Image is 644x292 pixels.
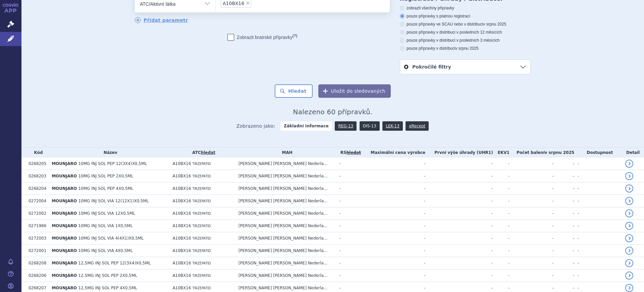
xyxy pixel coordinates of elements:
td: - [554,207,574,220]
td: - [336,170,362,182]
th: První výše úhrady (UHR1) [425,148,493,158]
a: detail [625,160,633,168]
td: [PERSON_NAME] [PERSON_NAME] Nederla... [235,269,336,282]
td: [PERSON_NAME] [PERSON_NAME] Nederla... [235,195,336,207]
span: A10BX16 [172,273,191,278]
td: - [554,195,574,207]
td: - [554,220,574,232]
td: - [336,257,362,269]
th: Dostupnost [574,148,622,158]
td: - [493,207,509,220]
td: - [509,257,554,269]
th: Počet balení [509,148,574,158]
span: v srpnu 2025 [483,22,506,27]
label: pouze přípravky v distribuci v posledních 3 měsících [400,38,531,43]
a: detail [625,234,633,242]
td: - [336,207,362,220]
span: MOUNJARO [52,273,77,278]
span: TIRZEPATID [192,199,211,203]
td: 0268208 [25,257,48,269]
td: 0272004 [25,195,48,207]
span: TIRZEPATID [192,286,211,290]
td: - [554,269,574,282]
span: TIRZEPATID [192,261,211,265]
a: eRecept [406,121,429,131]
td: - [493,245,509,257]
td: - [574,245,622,257]
span: A10BX16 [223,1,244,6]
td: [PERSON_NAME] [PERSON_NAME] Nederla... [235,207,336,220]
span: 12,5MG INJ SOL PEP 4X0,5ML [78,286,137,290]
td: 0272001 [25,245,48,257]
span: Nalezeno 60 přípravků. [293,108,373,116]
td: - [509,220,554,232]
td: 0268203 [25,170,48,182]
td: 0272003 [25,232,48,245]
td: - [554,158,574,170]
label: pouze přípravky s platnou registrací [400,13,531,19]
del: hledat [346,150,361,155]
td: - [425,245,493,257]
a: REG-13 [335,121,357,131]
a: detail [625,209,633,217]
td: - [425,220,493,232]
td: - [362,170,425,182]
a: Přidat parametr [135,17,188,23]
td: - [574,257,622,269]
td: [PERSON_NAME] [PERSON_NAME] Nederla... [235,182,336,195]
td: - [509,232,554,245]
span: 10MG INJ SOL VIA 12(12X1)X0,5ML [78,199,149,203]
span: MOUNJARO [52,199,77,203]
span: v srpnu 2025 [545,150,574,155]
td: - [425,195,493,207]
td: - [493,170,509,182]
span: MOUNJARO [52,236,77,241]
td: - [362,158,425,170]
td: - [554,257,574,269]
td: - [493,257,509,269]
td: - [509,195,554,207]
td: - [362,220,425,232]
span: A10BX16 [172,211,191,216]
span: A10BX16 [172,223,191,228]
span: A10BX16 [172,286,191,290]
td: - [574,269,622,282]
span: MOUNJARO [52,248,77,253]
span: A10BX16 [172,199,191,203]
span: TIRZEPATID [192,274,211,278]
span: TIRZEPATID [192,212,211,215]
a: Pokročilé filtry [400,60,530,74]
a: detail [625,272,633,280]
td: - [493,269,509,282]
td: [PERSON_NAME] [PERSON_NAME] Nederla... [235,220,336,232]
span: TIRZEPATID [192,187,211,191]
span: 10MG INJ SOL VIA 4(4X1)X0,5ML [78,236,144,241]
span: TIRZEPATID [192,237,211,240]
td: - [574,232,622,245]
th: Maximální cena výrobce [362,148,425,158]
td: - [425,170,493,182]
td: 0271986 [25,220,48,232]
td: - [509,158,554,170]
td: - [509,182,554,195]
a: DIS-13 [360,121,380,131]
span: A10BX16 [172,161,191,166]
a: vyhledávání neobsahuje žádnou platnou referenční skupinu [346,150,361,155]
span: MOUNJARO [52,286,77,290]
td: - [362,257,425,269]
span: v srpnu 2025 [455,46,478,51]
label: pouze přípravky ve SCAU nebo v distribuci [400,22,531,27]
button: Uložit do sledovaných [318,84,391,98]
th: Detail [622,148,644,158]
span: TIRZEPATID [192,249,211,253]
span: 10MG INJ SOL VIA 12X0,5ML [78,211,135,216]
a: detail [625,184,633,193]
td: - [509,269,554,282]
td: [PERSON_NAME] [PERSON_NAME] Nederla... [235,245,336,257]
td: - [554,170,574,182]
span: Zobrazeno jako: [236,121,275,131]
a: detail [625,247,633,255]
a: LEK-13 [382,121,402,131]
abbr: (?) [292,34,297,38]
td: - [336,245,362,257]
